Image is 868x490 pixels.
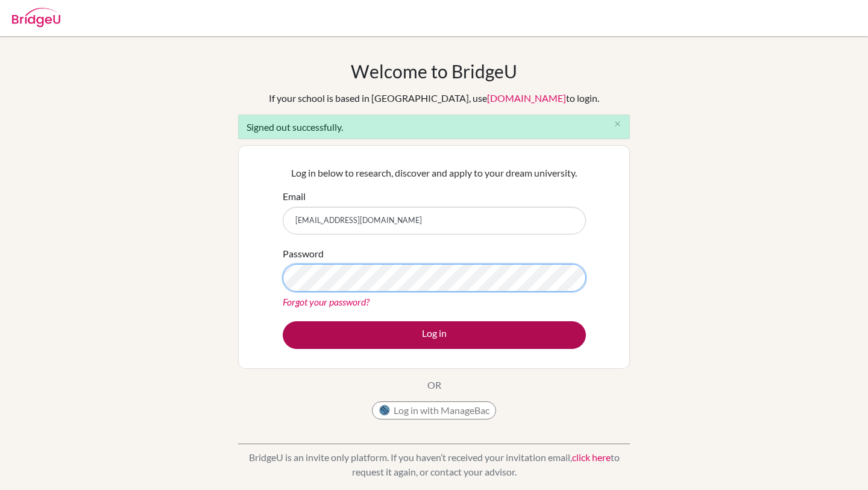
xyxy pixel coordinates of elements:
[351,60,517,82] h1: Welcome to BridgeU
[572,451,611,463] a: click here
[605,115,629,133] button: Close
[12,8,60,27] img: Bridge-U
[283,247,324,261] label: Password
[427,378,441,392] p: OR
[238,115,630,139] div: Signed out successfully.
[372,401,496,419] button: Log in with ManageBac
[238,450,630,479] p: BridgeU is an invite only platform. If you haven’t received your invitation email, to request it ...
[283,296,370,307] a: Forgot your password?
[283,321,586,349] button: Log in
[283,166,586,180] p: Log in below to research, discover and apply to your dream university.
[269,91,599,105] div: If your school is based in [GEOGRAPHIC_DATA], use to login.
[283,189,306,204] label: Email
[613,119,622,128] i: close
[487,92,566,104] a: [DOMAIN_NAME]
